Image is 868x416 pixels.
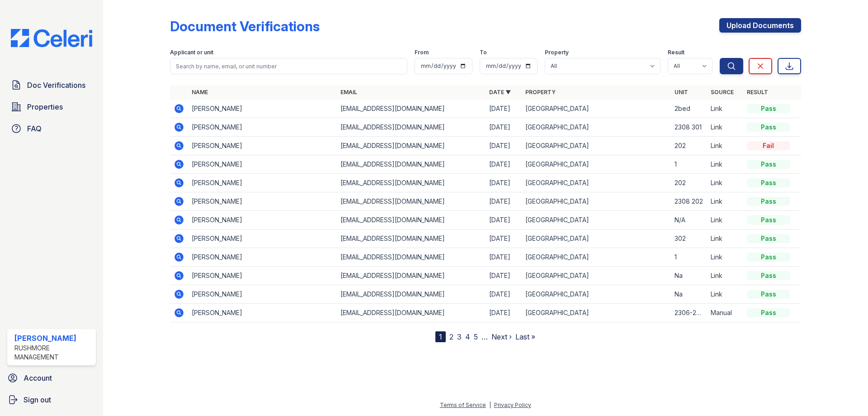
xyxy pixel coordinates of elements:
[707,174,743,192] td: Link
[491,332,512,341] a: Next ›
[522,192,670,211] td: [GEOGRAPHIC_DATA]
[486,118,522,137] td: [DATE]
[707,118,743,137] td: Link
[522,248,670,267] td: [GEOGRAPHIC_DATA]
[711,89,734,96] a: Source
[337,285,486,304] td: [EMAIL_ADDRESS][DOMAIN_NAME]
[486,137,522,155] td: [DATE]
[525,89,556,96] a: Property
[486,192,522,211] td: [DATE]
[671,100,707,118] td: 2bed
[337,230,486,248] td: [EMAIL_ADDRESS][DOMAIN_NAME]
[7,98,96,116] a: Properties
[707,137,743,155] td: Link
[515,332,535,341] a: Last »
[188,304,337,322] td: [PERSON_NAME]
[188,118,337,137] td: [PERSON_NAME]
[337,118,486,137] td: [EMAIL_ADDRESS][DOMAIN_NAME]
[170,49,213,56] label: Applicant or unit
[747,308,790,317] div: Pass
[486,285,522,304] td: [DATE]
[489,89,511,96] a: Date ▼
[481,331,488,342] span: …
[337,211,486,230] td: [EMAIL_ADDRESS][DOMAIN_NAME]
[747,197,790,206] div: Pass
[486,230,522,248] td: [DATE]
[449,332,453,341] a: 2
[465,332,470,341] a: 4
[340,89,357,96] a: Email
[671,174,707,192] td: 202
[522,174,670,192] td: [GEOGRAPHIC_DATA]
[337,137,486,155] td: [EMAIL_ADDRESS][DOMAIN_NAME]
[747,234,790,243] div: Pass
[707,230,743,248] td: Link
[7,120,96,138] a: FAQ
[489,402,491,408] div: |
[719,18,801,33] a: Upload Documents
[188,285,337,304] td: [PERSON_NAME]
[671,304,707,322] td: 2306-204
[545,49,569,56] label: Property
[188,230,337,248] td: [PERSON_NAME]
[27,101,63,112] span: Properties
[337,248,486,267] td: [EMAIL_ADDRESS][DOMAIN_NAME]
[337,174,486,192] td: [EMAIL_ADDRESS][DOMAIN_NAME]
[494,402,531,408] a: Privacy Policy
[486,155,522,174] td: [DATE]
[747,215,790,225] div: Pass
[435,331,446,342] div: 1
[440,402,486,408] a: Terms of Service
[522,211,670,230] td: [GEOGRAPHIC_DATA]
[14,333,92,344] div: [PERSON_NAME]
[671,230,707,248] td: 302
[474,332,478,341] a: 5
[522,285,670,304] td: [GEOGRAPHIC_DATA]
[522,155,670,174] td: [GEOGRAPHIC_DATA]
[522,137,670,155] td: [GEOGRAPHIC_DATA]
[170,18,320,34] div: Document Verifications
[486,100,522,118] td: [DATE]
[486,211,522,230] td: [DATE]
[486,174,522,192] td: [DATE]
[522,230,670,248] td: [GEOGRAPHIC_DATA]
[707,248,743,267] td: Link
[4,391,99,409] a: Sign out
[188,155,337,174] td: [PERSON_NAME]
[337,155,486,174] td: [EMAIL_ADDRESS][DOMAIN_NAME]
[188,248,337,267] td: [PERSON_NAME]
[188,137,337,155] td: [PERSON_NAME]
[747,123,790,132] div: Pass
[707,304,743,322] td: Manual
[457,332,462,341] a: 3
[747,104,790,113] div: Pass
[671,155,707,174] td: 1
[4,369,99,387] a: Account
[415,49,429,56] label: From
[671,192,707,211] td: 2308 202
[4,29,99,47] img: CE_Logo_Blue-a8612792a0a2168367f1c8372b55b34899dd931a85d93a1a3d3e32e68fde9ad4.png
[747,271,790,280] div: Pass
[707,285,743,304] td: Link
[522,304,670,322] td: [GEOGRAPHIC_DATA]
[480,49,487,56] label: To
[671,285,707,304] td: Na
[486,304,522,322] td: [DATE]
[27,80,85,91] span: Doc Verifications
[522,267,670,285] td: [GEOGRAPHIC_DATA]
[747,253,790,262] div: Pass
[522,118,670,137] td: [GEOGRAPHIC_DATA]
[671,267,707,285] td: Na
[7,76,96,94] a: Doc Verifications
[188,192,337,211] td: [PERSON_NAME]
[188,100,337,118] td: [PERSON_NAME]
[707,267,743,285] td: Link
[668,49,684,56] label: Result
[675,89,688,96] a: Unit
[707,100,743,118] td: Link
[192,89,208,96] a: Name
[522,100,670,118] td: [GEOGRAPHIC_DATA]
[188,174,337,192] td: [PERSON_NAME]
[671,118,707,137] td: 2308 301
